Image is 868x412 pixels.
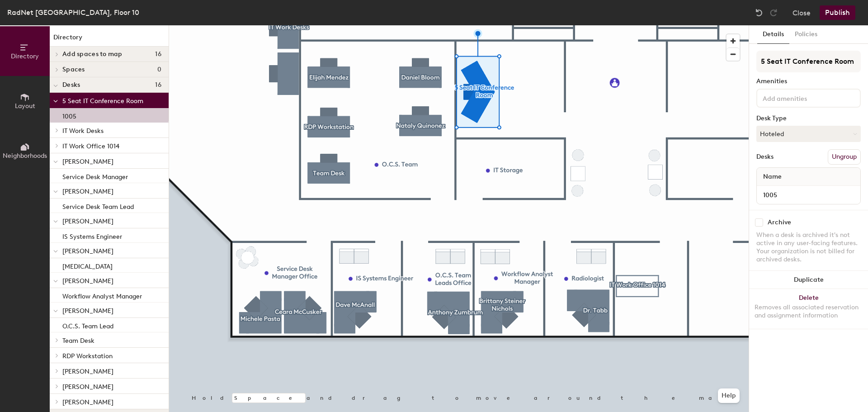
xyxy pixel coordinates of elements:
button: Duplicate [749,271,868,289]
span: [PERSON_NAME] [62,218,113,225]
span: [PERSON_NAME] [62,158,113,166]
div: Desks [756,153,774,161]
h1: Directory [50,33,169,47]
span: [PERSON_NAME] [62,247,113,255]
span: RDP Workstation [62,352,113,360]
span: [PERSON_NAME] [62,383,113,391]
input: Add amenities [761,92,842,103]
span: Desks [62,81,80,89]
button: Close [793,5,811,20]
div: Archive [768,219,791,226]
p: Service Desk Team Lead [62,200,134,211]
button: DeleteRemoves all associated reservation and assignment information [749,289,868,329]
p: IS Systems Engineer [62,230,122,241]
span: 16 [155,51,161,58]
span: Name [759,169,786,185]
button: Publish [820,5,855,20]
span: 0 [157,66,161,73]
p: 1005 [62,110,76,120]
span: 16 [155,81,161,89]
p: Workflow Analyst Manager [62,290,142,300]
span: Directory [11,52,39,60]
span: Neighborhoods [3,152,47,160]
span: IT Work Office 1014 [62,142,119,150]
img: Redo [769,8,778,17]
button: Ungroup [828,149,861,165]
div: Amenities [756,78,861,85]
span: [PERSON_NAME] [62,398,113,406]
div: Desk Type [756,115,861,122]
div: When a desk is archived it's not active in any user-facing features. Your organization is not bil... [756,231,861,264]
span: [PERSON_NAME] [62,277,113,285]
button: Hoteled [756,126,861,142]
p: O.C.S. Team Lead [62,320,113,330]
p: [MEDICAL_DATA] [62,260,113,270]
button: Help [718,388,740,403]
div: Removes all associated reservation and assignment information [755,303,863,320]
span: [PERSON_NAME] [62,188,113,195]
span: Add spaces to map [62,51,123,58]
span: Team Desk [62,337,94,345]
span: 5 Seat IT Conference Room [62,97,143,105]
div: RadNet [GEOGRAPHIC_DATA], Floor 10 [7,7,139,18]
span: Layout [15,102,35,110]
span: [PERSON_NAME] [62,307,113,315]
input: Unnamed desk [759,189,859,201]
img: Undo [755,8,764,17]
button: Details [757,25,789,44]
button: Policies [789,25,823,44]
span: Spaces [62,66,85,73]
span: IT Work Desks [62,127,104,135]
p: Service Desk Manager [62,170,128,181]
span: [PERSON_NAME] [62,368,113,375]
